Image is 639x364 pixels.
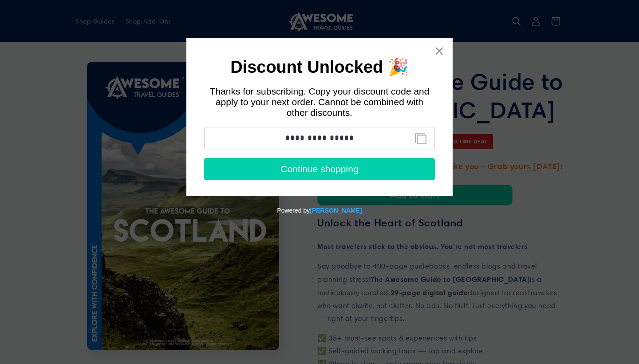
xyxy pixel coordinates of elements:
button: Copy discount code to clipboard [410,130,430,147]
div: Powered by [4,196,635,225]
div: Thanks for subscribing. Copy your discount code and apply to your next order. Cannot be combined ... [204,86,435,118]
h1: Discount Unlocked 🎉 [204,60,435,75]
a: Powered by Tydal [310,207,362,214]
button: Continue shopping [204,158,435,180]
a: Close widget [435,47,444,55]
